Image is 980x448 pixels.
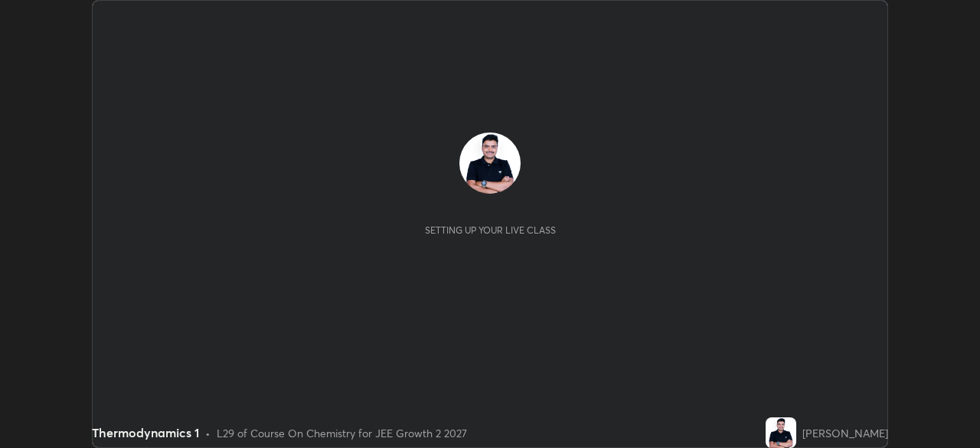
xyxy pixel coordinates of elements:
div: Thermodynamics 1 [92,423,199,442]
div: L29 of Course On Chemistry for JEE Growth 2 2027 [217,425,467,441]
img: 9f356ff885ad4f9c85ab3a2b2bc983c9.jpg [459,132,521,194]
div: • [205,425,211,441]
div: Setting up your live class [425,224,556,236]
img: 9f356ff885ad4f9c85ab3a2b2bc983c9.jpg [766,417,796,448]
div: [PERSON_NAME] [802,425,888,441]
